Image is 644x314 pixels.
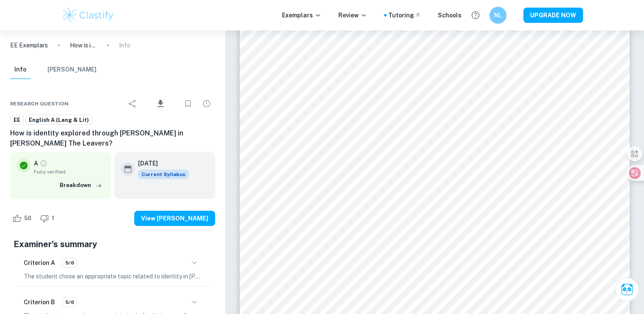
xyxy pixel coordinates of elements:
button: View [PERSON_NAME] [134,211,215,226]
div: Share [124,95,141,112]
span: 50 [19,214,36,223]
a: Grade fully verified [40,160,47,167]
a: EE [10,115,24,125]
div: Dislike [38,212,59,225]
h6: Criterion B [24,297,55,307]
span: 5/6 [62,259,77,267]
div: This exemplar is based on the current syllabus. Feel free to refer to it for inspiration/ideas wh... [138,170,189,179]
p: A [34,159,38,168]
span: EE [11,116,23,124]
h5: Examiner's summary [14,238,212,251]
span: 1 [47,214,59,223]
h6: Criterion A [24,258,55,267]
h6: [DATE] [138,159,182,168]
h6: How is identity explored through [PERSON_NAME] in [PERSON_NAME] The Leavers? [10,128,215,149]
a: Tutoring [388,11,421,20]
p: Info [119,41,130,50]
div: Report issue [198,95,215,112]
span: Current Syllabus [138,170,189,179]
h6: NL [493,11,503,20]
span: 5/6 [62,298,77,306]
span: English A (Lang & Lit) [26,116,92,124]
button: Ask Clai [615,278,639,301]
button: NL [489,7,506,24]
p: How is identity explored through [PERSON_NAME] in [PERSON_NAME] The Leavers? [70,41,97,50]
button: Help and Feedback [468,8,483,22]
span: Fully verified [34,168,104,176]
button: UPGRADE NOW [523,8,583,23]
p: Review [338,11,367,20]
a: Schools [438,11,462,20]
div: Download [143,93,178,115]
img: Clastify logo [61,7,115,24]
a: EE Exemplars [10,41,48,50]
button: [PERSON_NAME] [47,61,97,79]
button: Breakdown [58,179,104,192]
p: The student chose an appropriate topic related to identity in [PERSON_NAME] novel "The Leavers", ... [24,272,202,281]
span: Research question [10,100,69,107]
button: Info [10,61,30,79]
div: Bookmark [180,95,196,112]
a: English A (Lang & Lit) [25,115,92,125]
p: Exemplars [282,11,321,20]
div: Like [10,212,36,225]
